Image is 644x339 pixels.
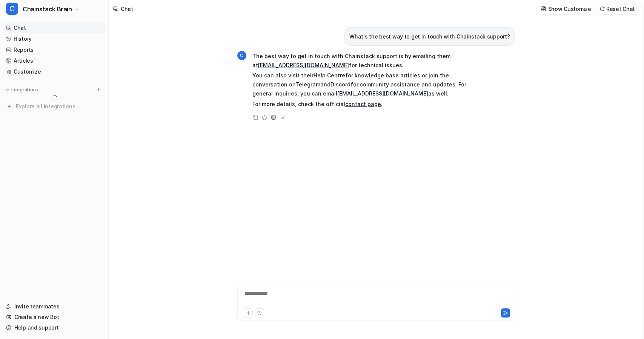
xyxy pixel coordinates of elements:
a: Articles [3,55,105,66]
p: Show Customize [548,5,591,13]
button: Reset Chat [597,3,638,14]
img: customize [541,6,546,12]
div: Chat [121,5,133,13]
a: History [3,34,105,44]
a: Chat [3,23,105,33]
p: The best way to get in touch with Chainstack support is by emailing them at for technical issues. [252,52,473,70]
p: Integrations [11,87,38,93]
a: [EMAIL_ADDRESS][DOMAIN_NAME] [337,90,428,97]
a: Help Centre [314,72,345,79]
a: Help and support [3,322,105,333]
a: [EMAIL_ADDRESS][DOMAIN_NAME] [258,62,349,68]
a: contact page [345,101,381,107]
p: What's the best way to get in touch with Chainstack support? [349,32,510,41]
a: Explore all integrations [3,101,105,112]
span: C [6,3,18,15]
span: Explore all integrations [16,100,102,112]
p: You can also visit their for knowledge base articles or join the conversation on and for communit... [252,71,473,98]
button: Show Customize [538,3,594,14]
a: Reports [3,45,105,55]
a: Create a new Bot [3,312,105,322]
button: Integrations [3,86,40,94]
a: Telegram [295,81,320,88]
img: menu_add.svg [96,87,101,92]
span: Chainstack Brain [23,4,72,14]
p: For more details, check the official . [252,100,473,109]
img: explore all integrations [6,103,14,110]
span: C [237,51,246,60]
a: Discord [330,81,350,88]
a: Customize [3,66,105,77]
img: expand menu [5,87,10,92]
img: reset [599,6,605,12]
a: Invite teammates [3,301,105,312]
